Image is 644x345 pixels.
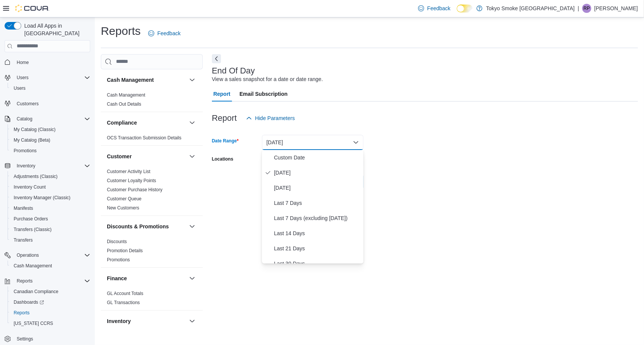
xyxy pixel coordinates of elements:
[11,183,90,192] span: Inventory Count
[17,116,32,122] span: Catalog
[17,252,39,258] span: Operations
[2,72,93,83] button: Users
[14,58,90,67] span: Home
[11,225,55,234] a: Transfers (Classic)
[14,251,42,260] button: Operations
[14,216,48,222] span: Purchase Orders
[14,161,38,170] button: Inventory
[14,310,30,316] span: Reports
[107,248,143,254] span: Promotion Details
[212,75,323,83] div: View a sales snapshot for a date or date range.
[212,114,237,123] h3: Report
[457,5,473,12] input: Dark Mode
[8,297,93,308] a: Dashboards
[274,259,360,268] span: Last 30 Days
[107,76,154,84] h3: Cash Management
[11,287,90,296] span: Canadian Compliance
[107,300,140,305] a: GL Transactions
[107,239,127,245] span: Discounts
[14,320,53,326] span: [US_STATE] CCRS
[11,172,90,181] span: Adjustments (Classic)
[11,125,90,134] span: My Catalog (Classic)
[8,224,93,235] button: Transfers (Classic)
[11,319,90,328] span: Washington CCRS
[213,86,230,101] span: Report
[14,276,36,286] button: Reports
[107,101,141,107] a: Cash Out Details
[11,261,55,270] a: Cash Management
[11,204,90,213] span: Manifests
[11,214,51,223] a: Purchase Orders
[2,333,93,344] button: Settings
[578,4,579,13] p: |
[274,198,360,208] span: Last 7 Days
[8,261,93,271] button: Cash Management
[107,300,140,306] span: GL Transactions
[212,156,233,162] label: Locations
[212,138,239,144] label: Date Range
[212,54,221,63] button: Next
[107,291,143,296] a: GL Account Totals
[11,146,40,155] a: Promotions
[107,317,186,325] button: Inventory
[584,4,590,13] span: RP
[2,57,93,68] button: Home
[11,214,90,223] span: Purchase Orders
[11,84,90,93] span: Users
[11,136,90,145] span: My Catalog (Beta)
[14,226,52,233] span: Transfers (Classic)
[107,76,186,84] button: Cash Management
[8,308,93,318] button: Reports
[107,239,127,244] a: Discounts
[14,276,90,286] span: Reports
[107,257,130,263] span: Promotions
[14,289,58,295] span: Canadian Compliance
[2,98,93,109] button: Customers
[107,257,130,262] a: Promotions
[11,308,33,317] a: Reports
[107,317,131,325] h3: Inventory
[145,26,183,41] a: Feedback
[101,91,203,112] div: Cash Management
[11,146,90,155] span: Promotions
[188,274,197,283] button: Finance
[274,153,360,162] span: Custom Date
[14,237,33,243] span: Transfers
[107,92,145,98] a: Cash Management
[188,222,197,231] button: Discounts & Promotions
[582,4,591,13] div: Ruchit Patel
[11,236,36,245] a: Transfers
[14,205,33,211] span: Manifests
[11,261,90,270] span: Cash Management
[11,287,61,296] a: Canadian Compliance
[107,275,186,282] button: Finance
[107,135,182,140] a: OCS Transaction Submission Details
[17,336,33,342] span: Settings
[8,124,93,135] button: My Catalog (Classic)
[274,183,360,192] span: [DATE]
[15,5,49,12] img: Cova
[11,236,90,245] span: Transfers
[107,187,163,192] a: Customer Purchase History
[11,172,61,181] a: Adjustments (Classic)
[107,196,141,201] a: Customer Queue
[101,23,141,39] h1: Reports
[107,135,182,141] span: OCS Transaction Submission Details
[11,308,90,317] span: Reports
[11,136,53,145] a: My Catalog (Beta)
[274,214,360,223] span: Last 7 Days (excluding [DATE])
[415,1,453,16] a: Feedback
[107,187,163,193] span: Customer Purchase History
[14,148,37,154] span: Promotions
[11,183,49,192] a: Inventory Count
[2,114,93,124] button: Catalog
[8,135,93,145] button: My Catalog (Beta)
[8,235,93,245] button: Transfers
[107,169,150,175] span: Customer Activity List
[107,101,141,107] span: Cash Out Details
[107,169,150,174] a: Customer Activity List
[14,173,58,180] span: Adjustments (Classic)
[8,318,93,329] button: [US_STATE] CCRS
[17,278,33,284] span: Reports
[14,334,90,343] span: Settings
